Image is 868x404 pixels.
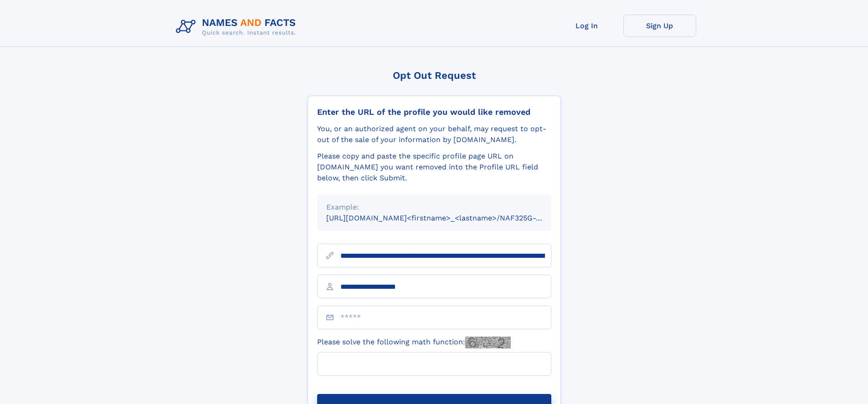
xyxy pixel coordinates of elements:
[317,337,511,348] label: Please solve the following math function:
[326,202,542,213] div: Example:
[623,15,696,37] a: Sign Up
[317,123,551,145] div: You, or an authorized agent on your behalf, may request to opt-out of the sale of your informatio...
[326,214,569,222] small: [URL][DOMAIN_NAME]<firstname>_<lastname>/NAF325G-xxxxxxxx
[172,15,303,39] img: Logo Names and Facts
[308,70,561,81] div: Opt Out Request
[317,107,551,117] div: Enter the URL of the profile you would like removed
[317,151,551,184] div: Please copy and paste the specific profile page URL on [DOMAIN_NAME] you want removed into the Pr...
[550,15,623,37] a: Log In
